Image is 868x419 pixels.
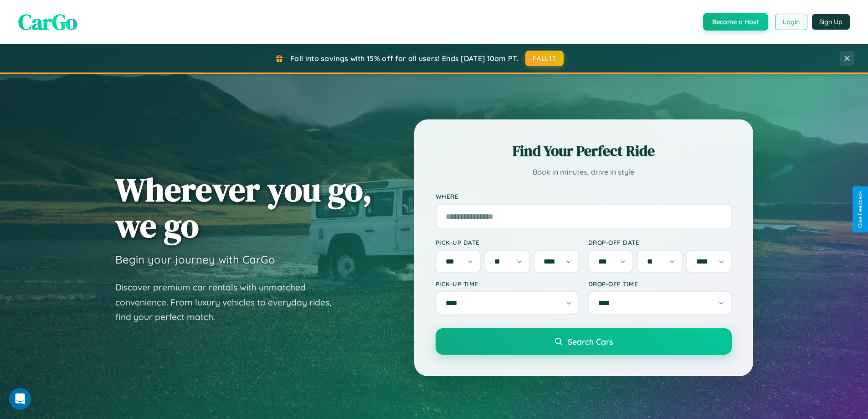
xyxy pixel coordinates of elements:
button: Login [775,14,807,30]
label: Where [436,192,732,200]
h1: Wherever you go, we go [115,171,372,243]
span: Search Cars [568,336,613,347]
label: Drop-off Time [588,280,732,288]
div: Give Feedback [857,191,863,228]
label: Pick-up Date [436,238,579,246]
span: Fall into savings with 15% off for all users! Ends [DATE] 10am PT. [290,54,519,63]
h3: Begin your journey with CarGo [115,253,275,266]
label: Drop-off Date [588,238,732,246]
h2: Find Your Perfect Ride [436,141,732,161]
p: Book in minutes, drive in style [436,166,732,179]
span: CarGo [18,7,77,37]
button: Search Cars [436,328,732,355]
button: Sign Up [812,14,850,30]
button: FALL15 [525,51,564,66]
button: Become a Host [703,13,768,31]
iframe: Intercom live chat [9,388,31,410]
label: Pick-up Time [436,280,579,288]
p: Discover premium car rentals with unmatched convenience. From luxury vehicles to everyday rides, ... [115,280,343,325]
